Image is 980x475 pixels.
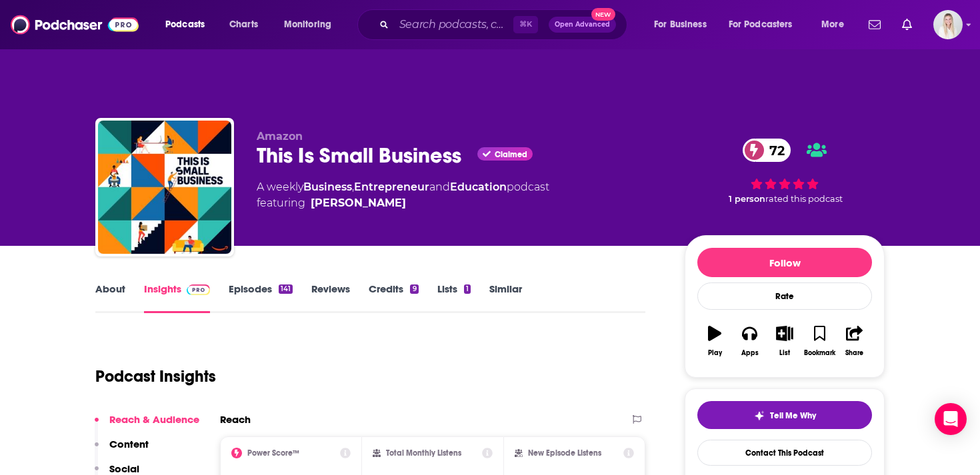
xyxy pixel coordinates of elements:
[429,181,450,193] span: and
[697,401,872,429] button: tell me why sparkleTell Me Why
[156,14,222,35] button: open menu
[187,284,210,295] img: Podchaser Pro
[756,139,791,162] span: 72
[11,12,139,37] img: Podchaser - Follow, Share and Rate Podcasts
[732,317,767,365] button: Apps
[697,440,872,466] a: Contact This Podcast
[754,410,765,421] img: tell me why sparkle
[767,317,802,365] button: List
[654,15,707,34] span: For Business
[221,14,266,35] a: Charts
[95,438,149,462] button: Content
[685,130,885,213] div: 72 1 personrated this podcast
[845,349,863,357] div: Share
[720,14,812,35] button: open menu
[837,317,872,365] button: Share
[933,10,963,39] span: Logged in as smclean
[770,410,816,421] span: Tell Me Why
[95,413,199,438] button: Reach & Audience
[495,151,527,158] span: Claimed
[109,462,139,475] p: Social
[741,349,759,357] div: Apps
[165,15,205,34] span: Podcasts
[279,284,293,294] div: 141
[765,194,843,204] span: rated this podcast
[935,403,967,435] div: Open Intercom Messenger
[229,282,293,313] a: Episodes141
[708,349,722,357] div: Play
[95,282,125,313] a: About
[743,139,791,162] a: 72
[802,317,837,365] button: Bookmark
[933,10,963,39] button: Show profile menu
[555,21,610,28] span: Open Advanced
[257,179,549,211] div: A weekly podcast
[410,284,418,294] div: 9
[729,194,765,204] span: 1 person
[220,413,251,426] h2: Reach
[549,17,616,33] button: Open AdvancedNew
[229,15,258,34] span: Charts
[812,14,861,35] button: open menu
[354,181,429,193] a: Entrepreneur
[450,181,507,193] a: Education
[697,317,732,365] button: Play
[645,14,723,35] button: open menu
[779,349,790,357] div: List
[311,282,350,313] a: Reviews
[528,448,601,458] h2: New Episode Listens
[729,15,793,34] span: For Podcasters
[109,413,199,426] p: Reach & Audience
[863,13,886,36] a: Show notifications dropdown
[284,15,331,34] span: Monitoring
[257,130,303,143] span: Amazon
[247,448,299,458] h2: Power Score™
[311,195,406,211] a: Andrea Marquez
[591,8,615,21] span: New
[821,15,844,34] span: More
[98,121,231,254] img: This Is Small Business
[897,13,917,36] a: Show notifications dropdown
[386,448,461,458] h2: Total Monthly Listens
[933,10,963,39] img: User Profile
[513,16,538,33] span: ⌘ K
[394,14,513,35] input: Search podcasts, credits, & more...
[144,282,210,313] a: InsightsPodchaser Pro
[257,195,549,211] span: featuring
[370,9,640,40] div: Search podcasts, credits, & more...
[804,349,835,357] div: Bookmark
[303,181,352,193] a: Business
[369,282,418,313] a: Credits9
[697,248,872,277] button: Follow
[489,282,522,313] a: Similar
[437,282,471,313] a: Lists1
[95,366,216,386] h1: Podcast Insights
[697,282,872,310] div: Rate
[464,284,471,294] div: 1
[109,438,149,450] p: Content
[352,181,354,193] span: ,
[275,14,349,35] button: open menu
